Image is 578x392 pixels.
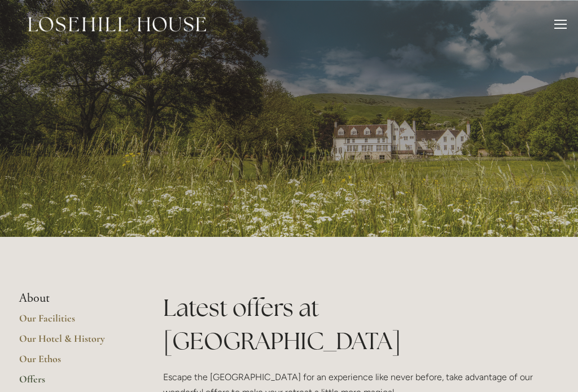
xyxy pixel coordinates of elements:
h1: Latest offers at [GEOGRAPHIC_DATA] [163,291,559,358]
a: Our Ethos [19,353,127,373]
a: Our Facilities [19,312,127,332]
img: Losehill House [28,17,206,32]
li: About [19,291,127,306]
a: Our Hotel & History [19,332,127,353]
